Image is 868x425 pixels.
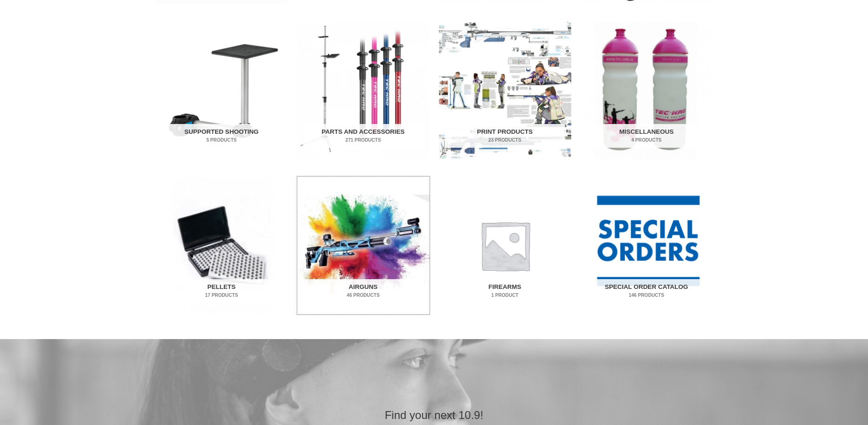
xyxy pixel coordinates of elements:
a: Visit product category Supported Shooting [156,21,288,159]
h2: Airguns [303,279,423,303]
img: Firearms [439,177,571,314]
img: Print Products [439,21,571,159]
img: Airguns [297,177,430,314]
img: Supported Shooting [156,21,288,159]
a: Visit product category Print Products [439,21,571,159]
img: Miscellaneous [581,21,713,159]
h2: Print Products [445,124,565,148]
a: Visit product category Parts and Accessories [297,21,430,159]
a: Visit product category Airguns [297,177,430,314]
mark: 146 Products [587,292,706,299]
mark: 1 Product [445,292,565,299]
img: Special Order Catalog [581,177,713,314]
h2: Parts and Accessories [303,124,423,148]
h2: Supported Shooting [162,124,281,148]
mark: 17 Products [162,292,281,299]
img: Parts and Accessories [297,21,430,159]
h2: Firearms [445,279,565,303]
mark: 46 Products [303,292,423,299]
a: Visit product category Pellets [156,177,288,314]
mark: 271 Products [303,137,423,144]
h2: Miscellaneous [587,124,706,148]
a: Visit product category Special Order Catalog [581,177,713,314]
h2: Pellets [162,279,281,303]
mark: 4 Products [587,137,706,144]
img: Pellets [156,177,288,314]
mark: 23 Products [445,137,565,144]
h2: Find your next 10.9! [260,408,608,422]
h2: Special Order Catalog [587,279,706,303]
mark: 5 Products [162,137,281,144]
a: Visit product category Miscellaneous [581,21,713,159]
a: Visit product category Firearms [439,177,571,314]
